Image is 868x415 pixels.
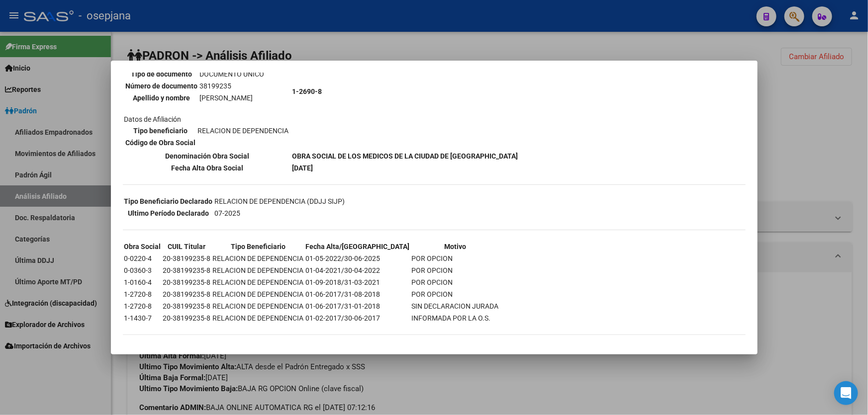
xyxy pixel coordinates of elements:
td: [PERSON_NAME] [199,92,265,103]
th: Tipo Beneficiario [212,241,304,252]
td: RELACION DE DEPENDENCIA [212,277,304,288]
td: 1-1430-7 [124,313,162,324]
td: POR OPCION [411,253,499,264]
th: Tipo Beneficiario Declarado [124,196,213,207]
td: 20-38199235-8 [163,265,211,276]
td: 01-06-2017/31-01-2018 [305,301,410,312]
td: 1-0160-4 [124,277,162,288]
td: RELACION DE DEPENDENCIA [212,289,304,300]
td: 0-0220-4 [124,253,162,264]
b: 1-2690-8 [292,87,322,95]
th: Número de documento [125,81,198,91]
div: Open Intercom Messenger [834,381,858,405]
td: RELACION DE DEPENDENCIA [212,265,304,276]
td: 20-38199235-8 [163,313,211,324]
td: 20-38199235-8 [163,253,211,264]
b: [DATE] [292,164,313,172]
td: RELACION DE DEPENDENCIA (DDJJ SIJP) [214,196,346,207]
td: 20-38199235-8 [163,277,211,288]
td: DOCUMENTO UNICO [199,69,265,80]
td: 01-09-2018/31-03-2021 [305,277,410,288]
th: Denominación Obra Social [124,151,291,162]
td: RELACION DE DEPENDENCIA [197,125,289,136]
th: Fecha Alta Obra Social [124,163,291,173]
b: OBRA SOCIAL DE LOS MEDICOS DE LA CIUDAD DE [GEOGRAPHIC_DATA] [292,152,518,160]
td: 01-04-2021/30-04-2022 [305,265,410,276]
td: POR OPCION [411,289,499,300]
td: 20-38199235-8 [163,301,211,312]
td: 0-0360-3 [124,265,162,276]
th: Ultimo Período Declarado [124,208,213,219]
td: 20-38199235-8 [163,289,211,300]
td: 1-2720-8 [124,301,162,312]
td: 38199235 [199,81,265,91]
td: 01-06-2017/31-08-2018 [305,289,410,300]
th: Código de Obra Social [125,137,196,148]
td: 07-2025 [214,208,346,219]
td: RELACION DE DEPENDENCIA [212,313,304,324]
th: Fecha Alta/[GEOGRAPHIC_DATA] [305,241,410,252]
td: INFORMADA POR LA O.S. [411,313,499,324]
th: Motivo [411,241,499,252]
td: 01-02-2017/30-06-2017 [305,313,410,324]
td: POR OPCION [411,265,499,276]
td: SIN DECLARACION JURADA [411,301,499,312]
td: 1-2720-8 [124,289,162,300]
th: Tipo beneficiario [125,125,196,136]
th: Tipo de documento [125,69,198,80]
td: Datos personales Datos de Afiliación [124,33,291,150]
th: Obra Social [124,241,162,252]
th: CUIL Titular [163,241,211,252]
td: 01-05-2022/30-06-2025 [305,253,410,264]
th: Apellido y nombre [125,92,198,103]
td: RELACION DE DEPENDENCIA [212,301,304,312]
td: POR OPCION [411,277,499,288]
td: RELACION DE DEPENDENCIA [212,253,304,264]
